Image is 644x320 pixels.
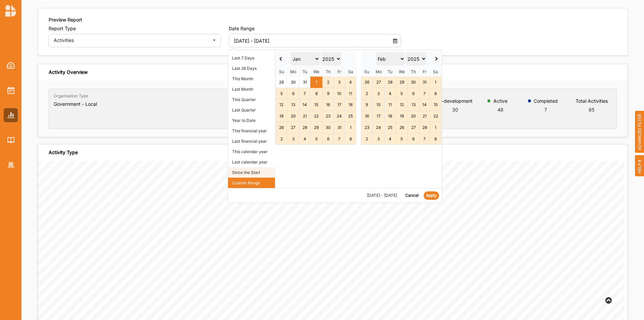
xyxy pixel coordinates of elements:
[345,77,356,88] td: 4
[299,67,310,77] th: Tu
[287,99,300,110] td: 13
[395,67,408,77] th: We
[276,133,287,145] td: 2
[361,133,373,145] td: 2
[7,87,14,94] img: Activities
[395,110,408,122] td: 19
[372,77,385,88] td: 27
[287,77,300,88] td: 30
[419,77,430,88] td: 31
[322,67,334,77] th: Th
[276,67,287,77] th: Su
[385,122,396,133] td: 25
[424,191,439,200] button: Apply
[287,88,300,99] td: 6
[334,88,345,99] td: 10
[299,88,310,99] td: 7
[228,63,275,74] li: Last 28 Days
[408,122,419,133] td: 27
[430,110,441,122] td: 22
[402,191,421,200] button: Cancel
[5,5,16,17] img: logo
[322,77,334,88] td: 2
[4,108,18,122] a: Reports
[345,88,356,99] td: 11
[4,58,18,73] a: Dashboard
[7,112,14,118] img: Reports
[310,110,323,122] td: 22
[299,110,310,122] td: 21
[322,122,334,133] td: 30
[228,167,275,178] li: Since the Start
[229,26,401,32] label: Date Range
[430,77,441,88] td: 1
[576,106,608,113] div: 85
[49,149,78,155] div: Activity Type
[310,133,323,145] td: 5
[230,34,386,47] input: DD MM YYYY - DD MM YYYY
[228,157,275,167] li: Last calendar year
[228,126,275,136] li: This financial year
[372,88,385,99] td: 3
[228,94,275,105] li: This Quarter
[419,110,430,122] td: 21
[385,77,396,88] td: 28
[287,67,300,77] th: Mo
[7,62,15,69] img: Dashboard
[228,105,275,115] li: Last Quarter
[54,101,97,107] h6: Government - Local
[395,122,408,133] td: 26
[276,88,287,99] td: 5
[345,122,356,133] td: 1
[395,77,408,88] td: 29
[361,99,373,110] td: 9
[419,133,430,145] td: 7
[310,88,323,99] td: 8
[372,99,385,110] td: 10
[385,88,396,99] td: 4
[287,122,300,133] td: 27
[493,98,507,104] label: Active
[419,88,430,99] td: 7
[228,146,275,157] li: This calendar year
[430,67,441,77] th: Sa
[4,133,18,147] a: Library
[419,67,430,77] th: Fr
[299,99,310,110] td: 14
[430,88,441,99] td: 8
[228,74,275,84] li: This Month
[361,110,373,122] td: 16
[395,99,408,110] td: 12
[345,110,356,122] td: 25
[4,83,18,97] a: Activities
[310,77,323,88] td: 1
[299,133,310,145] td: 4
[54,38,207,43] div: Activities
[408,99,419,110] td: 13
[576,98,608,104] label: Total Activities
[408,77,419,88] td: 30
[419,99,430,110] td: 14
[228,178,275,188] li: Custom Range
[385,133,396,145] td: 4
[322,110,334,122] td: 23
[334,133,345,145] td: 7
[385,110,396,122] td: 18
[534,106,558,113] div: 7
[345,133,356,145] td: 8
[493,106,507,113] div: 48
[322,133,334,145] td: 6
[276,122,287,133] td: 26
[361,122,373,133] td: 23
[345,67,356,77] th: Sa
[322,88,334,99] td: 9
[299,77,310,88] td: 31
[372,122,385,133] td: 24
[49,26,221,32] label: Report Type
[310,67,323,77] th: We
[334,99,345,110] td: 17
[228,115,275,126] li: Year to Date
[299,122,310,133] td: 28
[228,84,275,94] li: Last Month
[430,99,441,110] td: 15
